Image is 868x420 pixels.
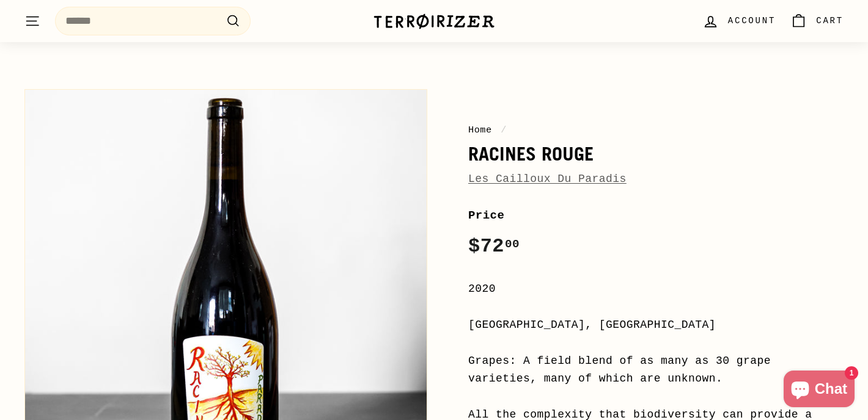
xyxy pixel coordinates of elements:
[498,125,510,136] span: /
[468,280,844,298] div: 2020
[816,14,844,27] span: Cart
[468,173,627,185] a: Les Cailloux Du Paradis
[505,237,520,251] sup: 00
[695,3,783,39] a: Account
[780,371,858,410] inbox-online-store-chat: Shopify online store chat
[468,206,844,225] label: Price
[468,235,520,258] span: $72
[783,3,851,39] a: Cart
[468,352,844,388] div: Grapes: A field blend of as many as 30 grape varieties, many of which are unknown.
[468,316,844,334] div: [GEOGRAPHIC_DATA], [GEOGRAPHIC_DATA]
[468,143,844,164] h1: Racines Rouge
[468,123,844,137] nav: breadcrumbs
[468,125,492,136] a: Home
[728,14,776,27] span: Account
